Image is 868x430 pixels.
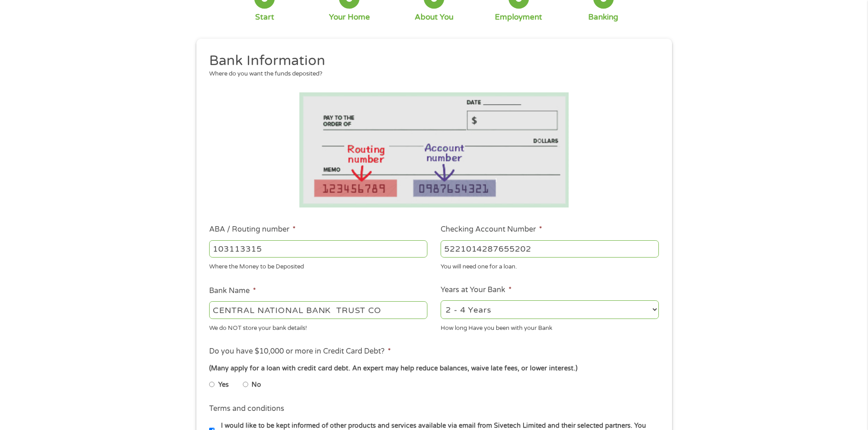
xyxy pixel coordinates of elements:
label: ABA / Routing number [209,225,296,234]
div: We do NOT store your bank details! [209,320,427,333]
div: Your Home [329,12,370,22]
label: Yes [218,380,229,390]
h2: Bank Information [209,52,652,70]
div: (Many apply for a loan with credit card debt. An expert may help reduce balances, waive late fees... [209,364,658,374]
label: Do you have $10,000 or more in Credit Card Debt? [209,347,391,356]
img: Routing number location [299,92,569,207]
input: 263177916 [209,240,427,258]
div: Where the Money to be Deposited [209,259,427,272]
div: Employment [495,12,542,22]
label: Checking Account Number [441,225,542,234]
div: How long Have you been with your Bank [441,320,659,333]
div: You will need one for a loan. [441,259,659,272]
div: Banking [588,12,618,22]
div: Start [255,12,274,22]
label: Years at Your Bank [441,285,512,295]
div: Where do you want the funds deposited? [209,70,652,79]
label: Bank Name [209,286,256,296]
label: No [252,380,261,390]
input: 345634636 [441,240,659,258]
label: Terms and conditions [209,404,284,414]
div: About You [415,12,453,22]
